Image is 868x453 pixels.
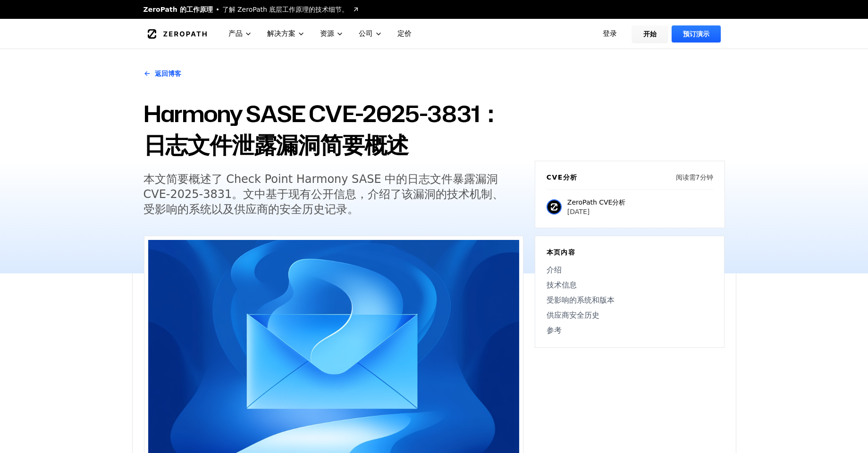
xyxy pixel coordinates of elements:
font: ZeroPath 的工作原理 [143,6,213,13]
font: 分钟 [700,173,713,181]
a: 预订演示 [672,25,721,42]
font: 解决方案 [267,29,295,38]
font: CVE分析 [547,173,578,181]
font: 了解 ZeroPath 底层工作原理的技术细节。 [222,6,349,13]
a: 定价 [390,19,419,49]
a: 介绍 [547,264,713,276]
font: 资源 [320,29,334,38]
font: 登录 [603,29,617,38]
button: 产品 [221,19,260,49]
button: 资源 [312,19,351,49]
font: 定价 [397,29,412,38]
font: 预订演示 [683,30,709,38]
button: 公司 [351,19,390,49]
a: 受影响的系统和版本 [547,295,713,306]
font: 返回博客 [155,70,181,77]
font: 本页内容 [547,248,576,256]
a: 返回博客 [143,60,181,87]
font: 受影响的系统和版本 [547,296,615,305]
font: 供应商安全历史 [547,311,599,320]
nav: 全球的 [132,19,736,49]
font: 开始 [643,30,657,38]
font: 技术信息 [547,280,577,289]
font: 产品 [228,29,243,38]
a: 开始 [632,25,668,42]
button: 解决方案 [260,19,312,49]
font: [DATE] [567,208,590,215]
font: 阅读需7 [676,173,700,181]
font: ZeroPath CVE分析 [567,198,626,206]
font: 介绍 [547,265,562,274]
a: 参考 [547,325,713,336]
a: 登录 [591,25,628,42]
font: Harmony SASE CVE-2025-3831：日志文件泄露漏洞简要概述 [143,98,502,160]
font: 参考 [547,326,562,335]
a: ZeroPath 的工作原理了解 ZeroPath 底层工作原理的技术细节。 [143,5,360,14]
font: 公司 [359,29,373,38]
img: ZeroPath CVE分析 [547,199,562,214]
a: 技术信息 [547,280,713,291]
font: 本文简要概述了 Check Point Harmony SASE 中的日志文件暴露漏洞 CVE-2025-3831。文中基于现有公开信息，介绍了该漏洞的技术机制、受影响的系统以及供应商的安全历史记录。 [143,173,504,216]
a: 供应商安全历史 [547,310,713,321]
